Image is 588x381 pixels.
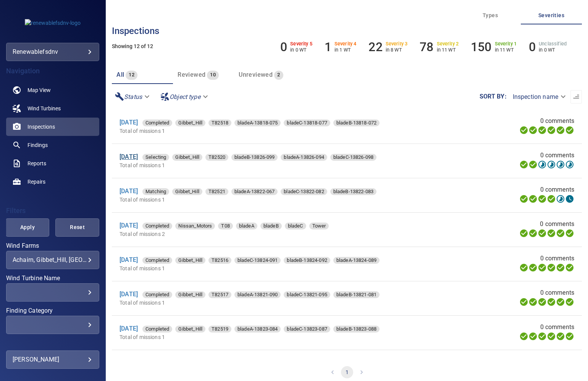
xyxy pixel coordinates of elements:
[547,263,556,272] svg: ML Processing 100%
[556,263,565,272] svg: Matching 100%
[55,218,99,237] button: Reset
[386,47,408,53] p: in 8 WT
[556,297,565,307] svg: Matching 100%
[528,229,538,238] svg: Data Formatted 100%
[540,288,575,297] span: 0 comments
[142,291,172,298] div: Completed
[175,326,205,333] div: Gibbet_Hill
[142,223,172,229] div: Completed
[6,316,99,334] div: Finding Category
[142,188,169,195] span: Matching
[386,41,408,47] h6: Severity 3
[120,196,449,203] p: Total of missions 1
[205,154,228,161] div: T82520
[540,323,575,332] span: 0 comments
[260,222,282,230] span: bladeB
[120,333,450,341] p: Total of missions 1
[280,40,287,54] h6: 0
[538,297,547,307] svg: Selecting 100%
[507,90,570,103] div: Inspection name
[175,119,205,127] span: Gibbet_Hill
[556,160,565,169] svg: Matching 99%
[495,41,517,47] h6: Severity 1
[178,71,205,78] span: Reviewed
[234,326,281,333] div: bladeA-13823-084
[333,119,380,127] span: bladeB-13818-072
[284,325,330,333] span: bladeC-13823-087
[208,119,231,126] div: T82518
[157,90,213,103] div: Object type
[13,256,93,263] div: Achairn, Gibbet_Hill, [GEOGRAPHIC_DATA], Nissan_Motors
[6,283,99,302] div: Wind Turbine Name
[142,257,172,264] div: Completed
[6,67,99,75] h4: Navigation
[120,127,450,135] p: Total of missions 1
[175,257,205,264] span: Gibbet_Hill
[368,40,382,54] h6: 22
[208,325,231,333] span: T82519
[205,188,228,195] span: T82521
[208,291,231,299] span: T82517
[284,119,330,127] span: bladeC-13818-077
[334,47,357,53] p: in 1 WT
[528,194,538,203] svg: Data Formatted 100%
[142,291,172,299] span: Completed
[540,254,575,263] span: 0 comments
[284,119,330,126] div: bladeC-13818-077
[325,40,331,54] h6: 1
[538,263,547,272] svg: Selecting 100%
[120,222,138,229] a: [DATE]
[519,194,528,203] svg: Uploading 100%
[333,325,380,333] span: bladeB-13823-088
[208,291,231,298] div: T82517
[290,47,312,53] p: in 0 WT
[334,41,357,47] h6: Severity 4
[565,229,574,238] svg: Classification 100%
[27,86,51,94] span: Map View
[495,47,517,53] p: in 11 WT
[6,118,99,136] a: inspections active
[565,332,574,341] svg: Classification 100%
[234,291,281,299] span: bladeA-13821-090
[281,188,327,195] span: bladeC-13822-082
[525,11,577,20] span: Severities
[231,153,278,161] span: bladeB-13826-099
[27,178,45,186] span: Repairs
[120,299,450,307] p: Total of missions 1
[285,222,306,230] span: bladeC
[333,257,380,264] div: bladeA-13824-089
[330,188,376,195] div: bladeB-13822-083
[205,153,228,161] span: T82520
[280,40,312,54] li: Severity 5
[234,257,281,264] span: bladeC-13824-091
[27,141,48,149] span: Findings
[27,160,46,167] span: Reports
[6,99,99,118] a: windturbines noActive
[471,40,491,54] h6: 150
[231,188,278,195] div: bladeA-13822-067
[112,44,582,49] h5: Showing 12 of 12
[284,257,330,264] div: bladeB-13824-092
[234,325,281,333] span: bladeA-13823-084
[120,325,138,332] a: [DATE]
[519,297,528,307] svg: Uploading 100%
[120,256,138,263] a: [DATE]
[6,275,99,281] label: Wind Turbine Name
[309,223,329,229] div: Tower
[234,119,281,127] span: bladeA-13818-075
[218,223,233,229] div: T08
[333,119,380,126] div: bladeB-13818-072
[27,105,61,112] span: Wind Turbines
[260,223,282,229] div: bladeB
[325,40,357,54] li: Severity 4
[540,357,574,366] span: 0 comments
[207,71,219,79] span: 10
[142,188,169,195] div: Matching
[284,291,330,299] span: bladeC-13821-095
[285,223,306,229] div: bladeC
[120,291,138,298] a: [DATE]
[172,188,202,195] div: Gibbet_Hill
[547,126,556,135] svg: ML Processing 100%
[175,223,215,229] div: Nissan_Motors
[540,220,574,229] span: 0 comments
